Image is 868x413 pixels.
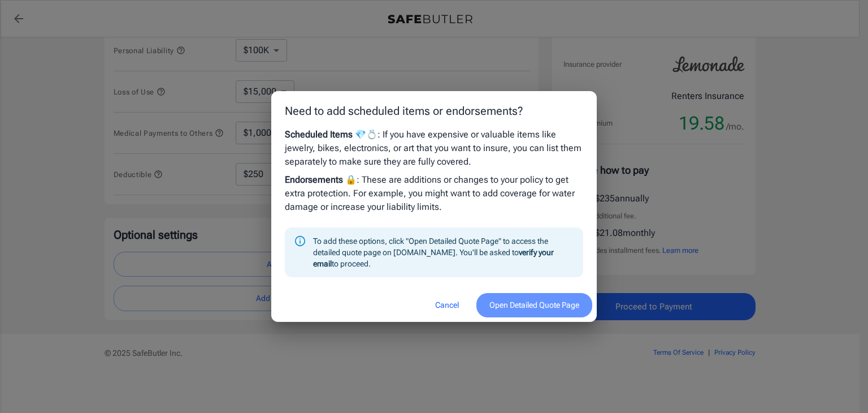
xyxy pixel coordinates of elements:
p: Need to add scheduled items or endorsements? [285,102,583,119]
strong: Scheduled Items 💎💍 [285,129,377,140]
div: To add these options, click "Open Detailed Quote Page" to access the detailed quote page on [DOMA... [313,231,574,274]
p: : If you have expensive or valuable items like jewelry, bikes, electronics, or art that you want ... [285,128,583,169]
button: Cancel [422,293,472,317]
p: : These are additions or changes to your policy to get extra protection. For example, you might w... [285,173,583,214]
strong: Endorsements 🔒 [285,174,357,185]
button: Open Detailed Quote Page [476,293,592,317]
